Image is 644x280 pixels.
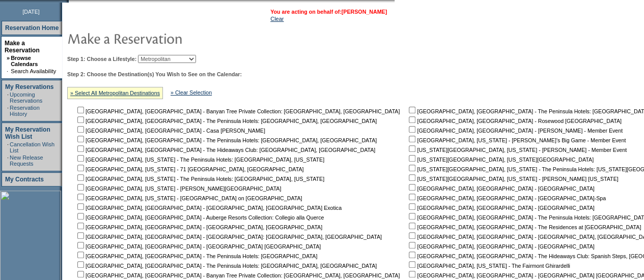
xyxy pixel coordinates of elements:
[10,105,40,117] a: Reservation History
[75,176,324,182] nobr: [GEOGRAPHIC_DATA], [US_STATE] - The Peninsula Hotels: [GEOGRAPHIC_DATA], [US_STATE]
[7,105,9,117] td: ·
[407,176,618,182] nobr: [US_STATE][GEOGRAPHIC_DATA], [US_STATE] - [PERSON_NAME] [US_STATE]
[75,185,281,192] nobr: [GEOGRAPHIC_DATA], [US_STATE] - [PERSON_NAME][GEOGRAPHIC_DATA]
[407,147,627,153] nobr: [US_STATE][GEOGRAPHIC_DATA], [US_STATE] - [PERSON_NAME] - Member Event
[11,55,38,67] a: Browse Calendars
[70,90,160,96] a: » Select All Metropolitan Destinations
[270,9,387,15] span: You are acting on behalf of:
[5,176,44,183] a: My Contracts
[75,166,303,172] nobr: [GEOGRAPHIC_DATA], [US_STATE] - 71 [GEOGRAPHIC_DATA], [GEOGRAPHIC_DATA]
[67,56,136,62] b: Step 1: Choose a Lifestyle:
[75,243,321,250] nobr: [GEOGRAPHIC_DATA], [GEOGRAPHIC_DATA] - [GEOGRAPHIC_DATA] [GEOGRAPHIC_DATA]
[5,126,50,140] a: My Reservation Wish List
[5,24,59,32] a: Reservation Home
[407,185,594,192] nobr: [GEOGRAPHIC_DATA], [GEOGRAPHIC_DATA] - [GEOGRAPHIC_DATA]
[5,83,53,90] a: My Reservations
[7,141,9,153] td: ·
[7,55,10,61] b: »
[10,141,54,153] a: Cancellation Wish List
[75,128,265,134] nobr: [GEOGRAPHIC_DATA], [GEOGRAPHIC_DATA] - Casa [PERSON_NAME]
[407,205,594,211] nobr: [GEOGRAPHIC_DATA], [GEOGRAPHIC_DATA] - [GEOGRAPHIC_DATA]
[75,118,377,124] nobr: [GEOGRAPHIC_DATA], [GEOGRAPHIC_DATA] - The Peninsula Hotels: [GEOGRAPHIC_DATA], [GEOGRAPHIC_DATA]
[75,253,317,259] nobr: [GEOGRAPHIC_DATA], [GEOGRAPHIC_DATA] - The Peninsula Hotels: [GEOGRAPHIC_DATA]
[67,71,242,77] b: Step 2: Choose the Destination(s) You Wish to See on the Calendar:
[75,263,377,269] nobr: [GEOGRAPHIC_DATA], [GEOGRAPHIC_DATA] - The Peninsula Hotels: [GEOGRAPHIC_DATA], [GEOGRAPHIC_DATA]
[67,28,271,48] img: pgTtlMakeReservation.gif
[407,263,570,269] nobr: [GEOGRAPHIC_DATA], [US_STATE] - The Fairmont Ghirardelli
[5,40,40,54] a: Make a Reservation
[22,9,40,15] span: [DATE]
[342,9,387,15] a: [PERSON_NAME]
[75,214,324,221] nobr: [GEOGRAPHIC_DATA], [GEOGRAPHIC_DATA] - Auberge Resorts Collection: Collegio alla Querce
[75,147,375,153] nobr: [GEOGRAPHIC_DATA], [GEOGRAPHIC_DATA] - The Hideaways Club: [GEOGRAPHIC_DATA], [GEOGRAPHIC_DATA]
[10,154,43,167] a: New Release Requests
[75,205,342,211] nobr: [GEOGRAPHIC_DATA], [GEOGRAPHIC_DATA] - [GEOGRAPHIC_DATA], [GEOGRAPHIC_DATA] Exotica
[75,108,400,114] nobr: [GEOGRAPHIC_DATA], [GEOGRAPHIC_DATA] - Banyan Tree Private Collection: [GEOGRAPHIC_DATA], [GEOGRA...
[171,89,212,96] a: » Clear Selection
[75,157,324,163] nobr: [GEOGRAPHIC_DATA], [US_STATE] - The Peninsula Hotels: [GEOGRAPHIC_DATA], [US_STATE]
[407,128,623,134] nobr: [GEOGRAPHIC_DATA], [GEOGRAPHIC_DATA] - [PERSON_NAME] - Member Event
[407,137,626,143] nobr: [GEOGRAPHIC_DATA], [US_STATE] - [PERSON_NAME]'s Big Game - Member Event
[270,16,284,22] a: Clear
[7,154,9,167] td: ·
[407,195,606,201] nobr: [GEOGRAPHIC_DATA], [GEOGRAPHIC_DATA] - [GEOGRAPHIC_DATA]-Spa
[75,195,302,201] nobr: [GEOGRAPHIC_DATA], [US_STATE] - [GEOGRAPHIC_DATA] on [GEOGRAPHIC_DATA]
[7,91,9,104] td: ·
[75,272,400,278] nobr: [GEOGRAPHIC_DATA], [GEOGRAPHIC_DATA] - Banyan Tree Private Collection: [GEOGRAPHIC_DATA], [GEOGRA...
[10,91,42,104] a: Upcoming Reservations
[407,118,621,124] nobr: [GEOGRAPHIC_DATA], [GEOGRAPHIC_DATA] - Rosewood [GEOGRAPHIC_DATA]
[11,68,56,74] a: Search Availability
[7,68,10,74] td: ·
[407,243,594,250] nobr: [GEOGRAPHIC_DATA], [GEOGRAPHIC_DATA] - [GEOGRAPHIC_DATA]
[75,224,322,230] nobr: [GEOGRAPHIC_DATA], [GEOGRAPHIC_DATA] - [GEOGRAPHIC_DATA], [GEOGRAPHIC_DATA]
[407,157,594,163] nobr: [US_STATE][GEOGRAPHIC_DATA], [US_STATE][GEOGRAPHIC_DATA]
[407,224,641,230] nobr: [GEOGRAPHIC_DATA], [GEOGRAPHIC_DATA] - The Residences at [GEOGRAPHIC_DATA]
[75,234,382,240] nobr: [GEOGRAPHIC_DATA], [GEOGRAPHIC_DATA] - [GEOGRAPHIC_DATA]: [GEOGRAPHIC_DATA], [GEOGRAPHIC_DATA]
[75,137,377,143] nobr: [GEOGRAPHIC_DATA], [GEOGRAPHIC_DATA] - The Peninsula Hotels: [GEOGRAPHIC_DATA], [GEOGRAPHIC_DATA]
